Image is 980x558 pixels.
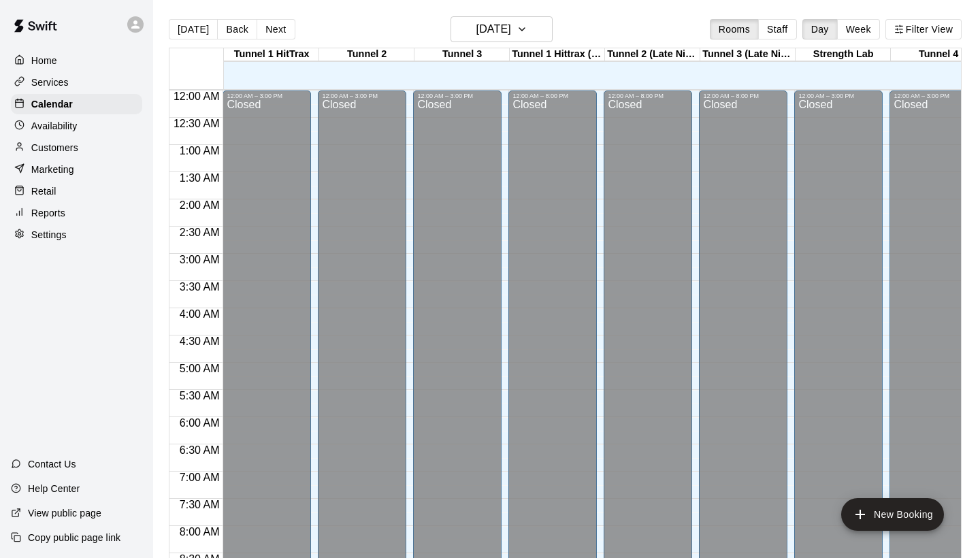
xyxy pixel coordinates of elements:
button: Back [217,19,257,39]
a: Reports [11,203,142,223]
button: Rooms [710,19,759,39]
h6: [DATE] [476,20,511,39]
span: 2:00 AM [176,199,223,211]
button: Filter View [885,19,962,39]
div: 12:00 AM – 8:00 PM [512,93,593,99]
p: Help Center [28,482,80,495]
a: Availability [11,116,142,136]
span: 3:30 AM [176,281,223,293]
p: Settings [31,228,67,242]
span: 7:00 AM [176,472,223,483]
p: Reports [31,206,65,220]
span: 5:30 AM [176,390,223,401]
span: 1:00 AM [176,145,223,157]
button: [DATE] [451,16,553,42]
p: Copy public page link [28,531,120,544]
div: 12:00 AM – 8:00 PM [608,93,688,99]
div: 12:00 AM – 3:00 PM [894,93,974,99]
p: Services [31,76,69,89]
p: Marketing [31,163,74,176]
span: 5:00 AM [176,363,223,374]
a: Services [11,72,142,93]
p: View public page [28,506,101,520]
p: Customers [31,141,78,154]
p: Calendar [31,97,73,111]
div: 12:00 AM – 3:00 PM [798,93,879,99]
div: Tunnel 2 [319,48,414,61]
a: Customers [11,137,142,158]
p: Home [31,54,57,67]
span: 4:30 AM [176,335,223,347]
span: 8:00 AM [176,526,223,538]
button: Week [837,19,880,39]
div: Tunnel 1 Hittrax (Late Night) [510,48,605,61]
div: Tunnel 3 [414,48,510,61]
div: 12:00 AM – 3:00 PM [227,93,307,99]
span: 7:30 AM [176,499,223,510]
div: Tunnel 1 HitTrax [224,48,319,61]
a: Settings [11,225,142,245]
a: Marketing [11,159,142,180]
button: Day [802,19,838,39]
a: Retail [11,181,142,201]
button: Staff [758,19,797,39]
span: 2:30 AM [176,227,223,238]
div: Strength Lab [796,48,891,61]
div: Tunnel 3 (Late Night) [700,48,796,61]
span: 6:30 AM [176,444,223,456]
a: Home [11,50,142,71]
p: Retail [31,184,56,198]
p: Availability [31,119,78,133]
span: 3:00 AM [176,254,223,265]
span: 12:00 AM [170,91,223,102]
span: 4:00 AM [176,308,223,320]
div: 12:00 AM – 3:00 PM [322,93,402,99]
div: 12:00 AM – 3:00 PM [417,93,497,99]
div: Tunnel 2 (Late Night) [605,48,700,61]
p: Contact Us [28,457,76,471]
span: 6:00 AM [176,417,223,429]
span: 1:30 AM [176,172,223,184]
button: Next [257,19,295,39]
div: 12:00 AM – 8:00 PM [703,93,783,99]
span: 12:30 AM [170,118,223,129]
button: add [841,498,944,531]
a: Calendar [11,94,142,114]
button: [DATE] [169,19,218,39]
